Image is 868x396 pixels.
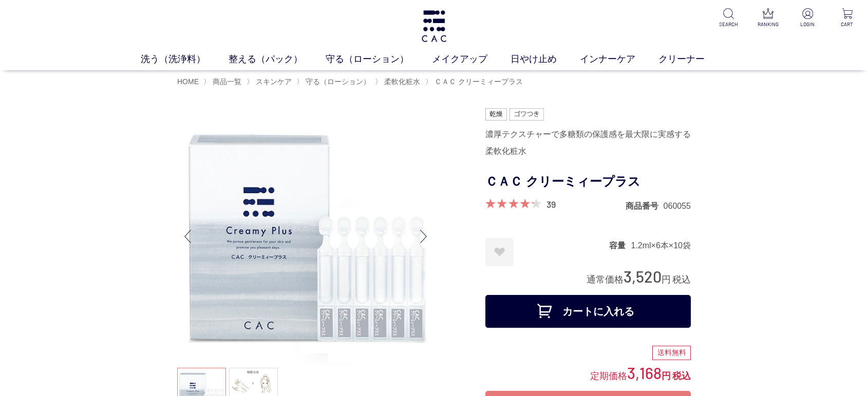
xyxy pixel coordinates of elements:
[435,77,523,86] span: ＣＡＣ クリーミィープラス
[177,77,199,86] a: HOME
[485,295,691,328] button: カートに入れる
[795,8,820,28] a: LOGIN
[375,77,423,87] li: 〉
[756,21,781,28] p: RANKING
[835,8,860,28] a: CART
[306,77,370,86] span: 守る（ローション）
[511,52,580,66] a: 日やけ止め
[304,77,370,86] a: 守る（ローション）
[203,77,244,87] li: 〉
[420,10,448,42] img: logo
[664,201,691,211] dd: 060055
[296,77,373,87] li: 〉
[432,52,511,66] a: メイクアップ
[425,77,525,87] li: 〉
[384,77,420,86] span: 柔軟化粧水
[672,371,691,381] span: 税込
[590,370,627,381] span: 定期価格
[835,21,860,28] p: CART
[485,170,691,193] h1: ＣＡＣ クリーミィープラス
[413,216,434,257] div: Next slide
[177,216,198,257] div: Previous slide
[254,77,292,86] a: スキンケア
[485,126,691,161] div: 濃厚テクスチャーで多糖類の保護感を最大限に実感する柔軟化粧水
[177,108,434,365] img: ＣＡＣ クリーミィープラス
[510,108,544,121] img: ゴワつき
[485,108,507,121] img: 乾燥
[716,21,741,28] p: SEARCH
[662,274,671,285] span: 円
[546,199,556,210] a: 39
[795,21,820,28] p: LOGIN
[658,52,728,66] a: クリーナー
[326,52,432,66] a: 守る（ローション）
[631,240,691,251] dd: 1.2ml×6本×10袋
[141,52,229,66] a: 洗う（洗浄料）
[247,77,294,87] li: 〉
[627,363,662,382] span: 3,168
[211,77,241,86] a: 商品一覧
[580,52,658,66] a: インナーケア
[756,8,781,28] a: RANKING
[624,267,662,286] span: 3,520
[609,240,631,251] dt: 容量
[382,77,420,86] a: 柔軟化粧水
[626,201,664,211] dt: 商品番号
[652,346,691,360] div: 送料無料
[716,8,741,28] a: SEARCH
[229,52,326,66] a: 整える（パック）
[485,238,514,266] a: お気に入りに登録する
[662,371,671,381] span: 円
[672,274,691,285] span: 税込
[256,77,292,86] span: スキンケア
[213,77,241,86] span: 商品一覧
[587,274,624,285] span: 通常価格
[432,77,523,86] a: ＣＡＣ クリーミィープラス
